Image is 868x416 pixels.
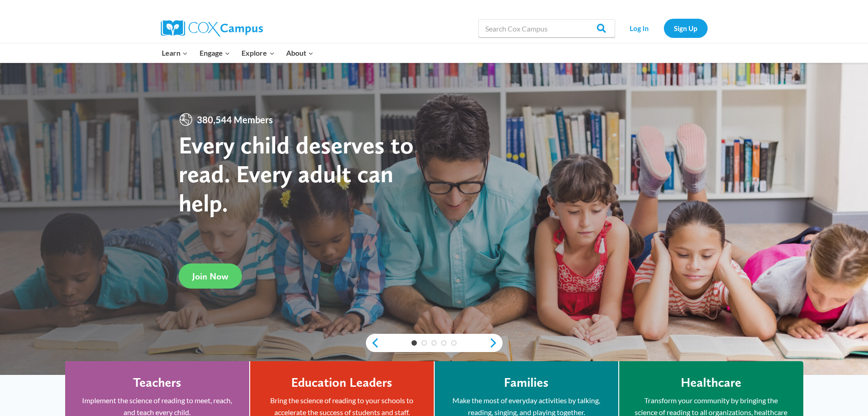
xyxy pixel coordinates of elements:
[193,112,277,127] span: 380,544 Members
[431,340,437,346] a: 3
[291,375,392,390] h4: Education Leaders
[156,43,319,63] nav: Primary Navigation
[200,47,230,59] span: Engage
[179,263,242,289] a: Join Now
[366,334,503,352] div: content slider buttons
[664,19,708,37] a: Sign Up
[478,19,615,37] input: Search Cox Campus
[620,19,659,37] a: Log In
[681,375,741,390] h4: Healthcare
[192,271,228,282] span: Join Now
[411,340,417,346] a: 1
[241,47,274,59] span: Explore
[161,20,263,37] img: Cox Campus
[366,337,380,348] a: previous
[504,375,549,390] h4: Families
[162,47,188,59] span: Learn
[451,340,457,346] a: 5
[441,340,447,346] a: 4
[489,337,503,348] a: next
[179,130,414,217] strong: Every child deserves to read. Every adult can help.
[286,47,313,59] span: About
[620,19,708,37] nav: Secondary Navigation
[133,375,181,390] h4: Teachers
[421,340,427,346] a: 2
